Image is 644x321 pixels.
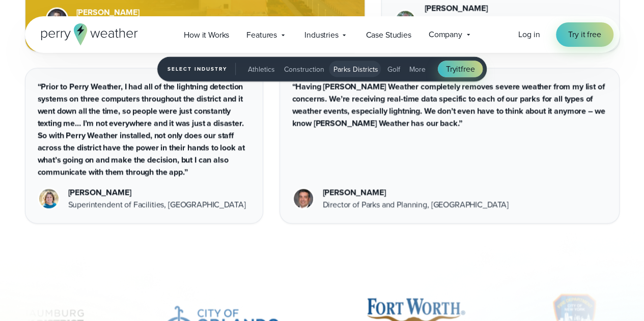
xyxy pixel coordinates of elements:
[329,61,382,77] button: Parks Districts
[68,199,246,211] div: Superintendent of Facilities, [GEOGRAPHIC_DATA]
[68,187,246,199] div: [PERSON_NAME]
[246,29,277,41] span: Features
[568,28,601,41] span: Try it free
[405,61,430,77] button: More
[248,64,275,75] span: Athletics
[387,64,400,75] span: Golf
[76,7,341,19] div: [PERSON_NAME]
[284,64,324,75] span: Construction
[304,29,338,41] span: Industries
[409,64,426,75] span: More
[38,81,250,179] p: “Prior to Perry Weather, I had all of the lightning detection systems on three computers througho...
[429,28,462,41] span: Company
[280,61,328,77] button: Construction
[425,15,607,39] div: Executive Director, [PERSON_NAME][GEOGRAPHIC_DATA]
[438,61,483,77] a: Tryitfree
[244,61,279,77] button: Athletics
[39,189,59,209] img: Erin Chapa, Superintendent of Facilities Headshot
[383,61,404,77] button: Golf
[366,29,411,41] span: Case Studies
[333,64,378,75] span: Parks Districts
[425,3,607,15] div: [PERSON_NAME]
[184,29,229,41] span: How it Works
[357,24,419,45] a: Case Studies
[323,199,509,211] div: Director of Parks and Planning, [GEOGRAPHIC_DATA]
[323,187,509,199] div: [PERSON_NAME]
[167,63,236,75] span: Select Industry
[518,28,540,41] a: Log in
[446,63,475,75] span: Try free
[456,63,461,75] span: it
[518,28,540,40] span: Log in
[556,22,613,47] a: Try it free
[175,24,238,45] a: How it Works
